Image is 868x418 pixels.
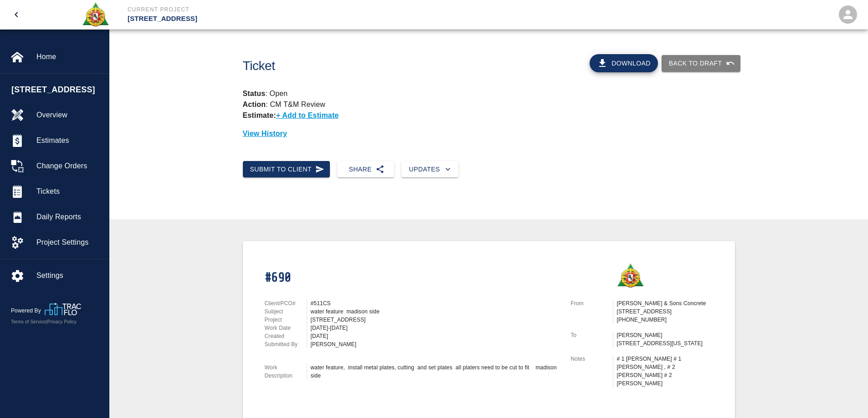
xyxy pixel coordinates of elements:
[616,263,644,288] img: Roger & Sons Concrete
[571,299,613,307] p: From
[265,332,307,340] p: Created
[617,307,713,316] p: [STREET_ADDRESS]
[822,374,868,418] iframe: Chat Widget
[36,270,102,281] span: Settings
[11,307,45,315] p: Powered By
[243,128,735,139] p: View History
[617,339,713,347] p: [STREET_ADDRESS][US_STATE]
[311,307,560,316] div: water feature madison side
[5,4,27,25] button: open drawer
[617,331,713,339] p: [PERSON_NAME]
[311,363,560,380] div: water feature, install metal plates, cutting and set plates all platers need to be cut to fit mad...
[311,340,560,348] div: [PERSON_NAME]
[45,303,81,315] img: TracFlo
[243,90,266,97] strong: Status
[265,270,560,286] h1: #690
[36,51,102,62] span: Home
[128,5,483,14] p: Current Project
[311,316,560,324] div: [STREET_ADDRESS]
[571,331,613,339] p: To
[11,84,104,96] span: [STREET_ADDRESS]
[590,54,658,72] button: Download
[276,111,339,119] p: + Add to Estimate
[265,307,307,316] p: Subject
[36,186,102,197] span: Tickets
[617,355,713,388] div: # 1 [PERSON_NAME] # 1 [PERSON_NAME] , # 2 [PERSON_NAME] # 2 [PERSON_NAME]
[617,316,713,324] p: [PHONE_NUMBER]
[243,111,276,119] strong: Estimate:
[11,319,46,324] a: Terms of Service
[36,212,102,222] span: Daily Reports
[82,2,109,27] img: Roger & Sons Concrete
[47,319,77,324] a: Privacy Policy
[243,59,527,74] h1: Ticket
[128,14,483,24] p: [STREET_ADDRESS]
[662,55,740,72] button: Back to Draft
[36,237,102,248] span: Project Settings
[401,161,458,178] button: Updates
[243,88,735,99] p: : Open
[36,135,102,146] span: Estimates
[311,332,560,340] div: [DATE]
[46,319,47,324] span: |
[243,101,266,108] strong: Action
[265,340,307,348] p: Submitted By
[337,161,394,178] button: Share
[265,299,307,307] p: Client/PCO#
[243,161,330,178] button: Submit to Client
[265,324,307,332] p: Work Date
[36,161,102,171] span: Change Orders
[311,324,560,332] div: [DATE]-[DATE]
[265,316,307,324] p: Project
[617,299,713,307] p: [PERSON_NAME] & Sons Concrete
[243,101,326,108] p: : CM T&M Review
[36,110,102,121] span: Overview
[311,299,560,307] div: #511CS
[265,363,307,380] p: Work Description
[571,355,613,363] p: Notes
